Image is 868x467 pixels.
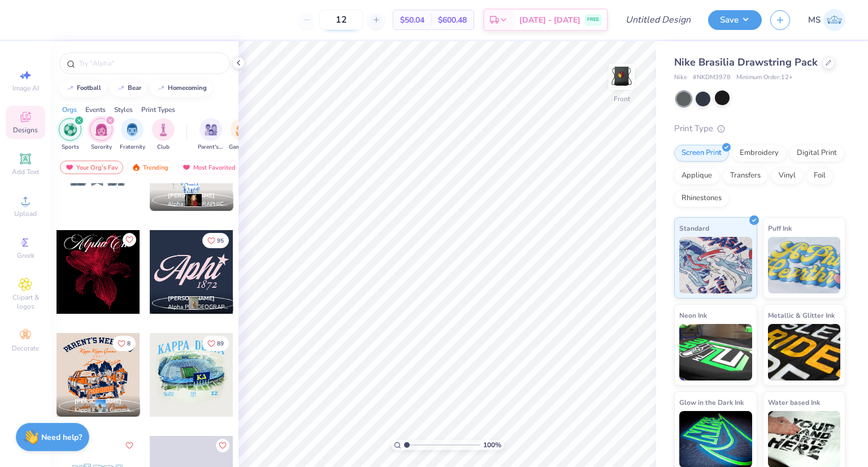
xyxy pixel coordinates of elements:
[168,295,215,302] span: [PERSON_NAME]
[95,123,108,136] img: Sorority Image
[217,341,224,347] span: 89
[152,118,175,152] button: filter button
[12,344,39,353] span: Decorate
[771,167,803,184] div: Vinyl
[64,123,77,136] img: Sports Image
[77,85,101,91] div: football
[157,143,170,152] span: Club
[768,309,835,321] span: Metallic & Glitter Ink
[768,222,792,234] span: Puff Ink
[132,163,141,171] img: trending.gif
[679,237,752,293] img: Standard
[62,143,79,152] span: Sports
[60,161,123,174] div: Your Org's Fav
[236,123,249,136] img: Game Day Image
[617,8,700,31] input: Untitled Design
[114,105,133,115] div: Styles
[808,9,845,31] a: MS
[78,58,223,69] input: Try "Alpha"
[674,55,818,69] span: Nike Brasilia Drawstring Pack
[41,432,82,443] strong: Need help?
[198,118,224,152] button: filter button
[85,105,106,115] div: Events
[217,238,224,244] span: 95
[152,118,175,152] div: filter for Club
[198,118,224,152] div: filter for Parent's Weekend
[127,341,131,347] span: 8
[708,10,762,30] button: Save
[59,80,106,97] button: football
[229,143,255,152] span: Game Day
[157,123,170,136] img: Club Image
[6,293,45,311] span: Clipart & logos
[116,85,125,92] img: trend_line.gif
[674,190,729,207] div: Rhinestones
[182,163,191,171] img: most_fav.gif
[150,80,212,97] button: homecoming
[127,161,173,174] div: Trending
[168,200,229,209] span: Alpha [GEOGRAPHIC_DATA], [GEOGRAPHIC_DATA][US_STATE]
[736,73,793,83] span: Minimum Order: 12 +
[679,309,707,321] span: Neon Ink
[808,14,821,27] span: MS
[723,167,768,184] div: Transfers
[66,85,75,92] img: trend_line.gif
[519,14,580,26] span: [DATE] - [DATE]
[806,167,833,184] div: Foil
[674,73,687,83] span: Nike
[141,105,175,115] div: Print Types
[732,145,786,162] div: Embroidery
[120,118,145,152] button: filter button
[62,105,77,115] div: Orgs
[123,233,136,247] button: Like
[679,222,709,234] span: Standard
[674,145,729,162] div: Screen Print
[693,73,731,83] span: # NKDM3978
[128,85,141,91] div: bear
[674,122,845,135] div: Print Type
[400,14,424,26] span: $50.04
[768,324,841,380] img: Metallic & Glitter Ink
[614,94,630,104] div: Front
[17,251,34,260] span: Greek
[90,118,112,152] div: filter for Sorority
[202,233,229,248] button: Like
[12,84,39,93] span: Image AI
[319,10,363,30] input: – –
[65,163,74,171] img: most_fav.gif
[679,324,752,380] img: Neon Ink
[126,123,138,136] img: Fraternity Image
[823,9,845,31] img: Mohammed Salmi
[168,192,215,200] span: [PERSON_NAME]
[216,439,229,452] button: Like
[120,118,145,152] div: filter for Fraternity
[768,396,820,408] span: Water based Ink
[75,406,136,414] span: Kappa Kappa Gamma, [GEOGRAPHIC_DATA]
[229,118,255,152] div: filter for Game Day
[679,396,744,408] span: Glow in the Dark Ink
[13,126,38,135] span: Designs
[123,439,136,452] button: Like
[438,14,467,26] span: $600.48
[202,336,229,351] button: Like
[91,143,112,152] span: Sorority
[14,209,37,218] span: Upload
[90,118,112,152] button: filter button
[674,167,719,184] div: Applique
[168,303,229,312] span: Alpha Phi, [GEOGRAPHIC_DATA][US_STATE], [PERSON_NAME]
[177,161,241,174] div: Most Favorited
[75,397,121,405] span: [PERSON_NAME]
[157,85,166,92] img: trend_line.gif
[229,118,255,152] button: filter button
[59,118,81,152] button: filter button
[483,440,501,450] span: 100 %
[768,237,841,293] img: Puff Ink
[59,118,81,152] div: filter for Sports
[587,16,599,24] span: FREE
[205,123,218,136] img: Parent's Weekend Image
[789,145,844,162] div: Digital Print
[120,143,145,152] span: Fraternity
[610,66,633,88] img: Front
[110,80,146,97] button: bear
[112,336,136,351] button: Like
